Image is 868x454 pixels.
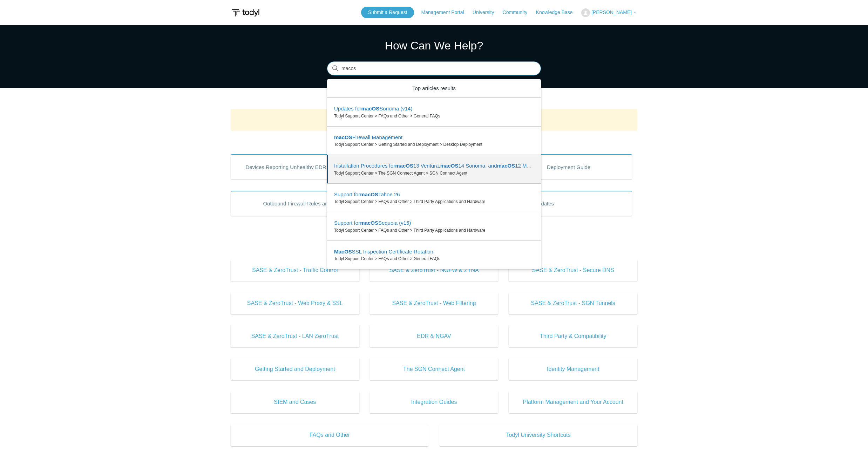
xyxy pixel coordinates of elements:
[450,431,627,439] span: Todyl University Shortcuts
[334,198,534,205] zd-autocomplete-breadcrumbs-multibrand: Todyl Support Center > FAQs and Other > Third Party Applications and Hardware
[334,249,433,256] zd-autocomplete-title-multibrand: Suggested result 6 MacOS SSL Inspection Certificate Rotation
[334,220,411,227] zd-autocomplete-title-multibrand: Suggested result 5 Support for macOS Sequoia (v15)
[380,299,488,307] span: SASE & ZeroTrust - Web Filtering
[519,266,627,275] span: SASE & ZeroTrust - Secure DNS
[361,106,380,111] em: macOS
[360,220,378,226] em: macOS
[231,292,359,314] a: SASE & ZeroTrust - Web Proxy & SSL
[370,358,499,380] a: The SGN Connect Agent
[519,398,627,406] span: Platform Management and Your Account
[241,299,349,307] span: SASE & ZeroTrust - Web Proxy & SSL
[505,154,632,179] a: Deployment Guide
[231,244,637,256] h2: Knowledge Base
[241,332,349,340] span: SASE & ZeroTrust - LAN ZeroTrust
[361,7,414,18] a: Submit a Request
[519,299,627,307] span: SASE & ZeroTrust - SGN Tunnels
[231,259,359,282] a: SASE & ZeroTrust - Traffic Control
[334,113,534,119] zd-autocomplete-breadcrumbs-multibrand: Todyl Support Center > FAQs and Other > General FAQs
[581,8,637,17] button: [PERSON_NAME]
[231,325,359,347] a: SASE & ZeroTrust - LAN ZeroTrust
[380,266,488,275] span: SASE & ZeroTrust - NGFW & ZTNA
[231,136,637,148] h2: Popular Articles
[370,391,499,413] a: Integration Guides
[473,9,501,16] a: University
[591,9,632,15] span: [PERSON_NAME]
[509,325,637,347] a: Third Party & Compatibility
[536,9,580,16] a: Knowledge Base
[334,141,534,148] zd-autocomplete-breadcrumbs-multibrand: Todyl Support Center > Getting Started and Deployment > Desktop Deployment
[380,398,488,406] span: Integration Guides
[509,358,637,380] a: Identity Management
[509,391,637,413] a: Platform Management and Your Account
[231,358,359,380] a: Getting Started and Deployment
[334,106,412,113] zd-autocomplete-title-multibrand: Suggested result 1 Updates for macOS Sonoma (v14)
[241,365,349,373] span: Getting Started and Deployment
[370,292,499,314] a: SASE & ZeroTrust - Web Filtering
[334,227,534,233] zd-autocomplete-breadcrumbs-multibrand: Todyl Support Center > FAQs and Other > Third Party Applications and Hardware
[421,9,471,16] a: Management Portal
[327,37,541,54] h1: How Can We Help?
[334,191,400,199] zd-autocomplete-title-multibrand: Suggested result 4 Support for macOS Tahoe 26
[380,332,488,340] span: EDR & NGAV
[439,424,637,446] a: Todyl University Shortcuts
[334,249,352,255] em: MacOS
[370,259,499,282] a: SASE & ZeroTrust - NGFW & ZTNA
[334,170,534,176] zd-autocomplete-breadcrumbs-multibrand: Todyl Support Center > The SGN Connect Agent > SGN Connect Agent
[370,325,499,347] a: EDR & NGAV
[519,332,627,340] span: Third Party & Compatibility
[241,398,349,406] span: SIEM and Cases
[327,79,541,98] zd-autocomplete-header: Top articles results
[231,191,426,216] a: Outbound Firewall Rules and IPs used by SGN Connect
[334,134,352,140] em: macOS
[231,154,358,179] a: Devices Reporting Unhealthy EDR States
[497,163,515,169] em: macOS
[241,266,349,275] span: SASE & ZeroTrust - Traffic Control
[334,256,534,262] zd-autocomplete-breadcrumbs-multibrand: Todyl Support Center > FAQs and Other > General FAQs
[509,292,637,314] a: SASE & ZeroTrust - SGN Tunnels
[334,163,544,170] zd-autocomplete-title-multibrand: Suggested result 3 Installation Procedures for macOS 13 Ventura, macOS 14 Sonoma, and macOS 12 Mo...
[241,431,418,439] span: FAQs and Other
[231,424,429,446] a: FAQs and Other
[395,163,413,169] em: macOS
[360,191,378,197] em: macOS
[231,6,260,19] img: Todyl Support Center Help Center home page
[327,62,541,76] input: Search
[519,365,627,373] span: Identity Management
[509,259,637,282] a: SASE & ZeroTrust - Secure DNS
[440,163,459,169] em: macOS
[334,134,402,142] zd-autocomplete-title-multibrand: Suggested result 2 macOS Firewall Management
[380,365,488,373] span: The SGN Connect Agent
[503,9,535,16] a: Community
[231,391,359,413] a: SIEM and Cases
